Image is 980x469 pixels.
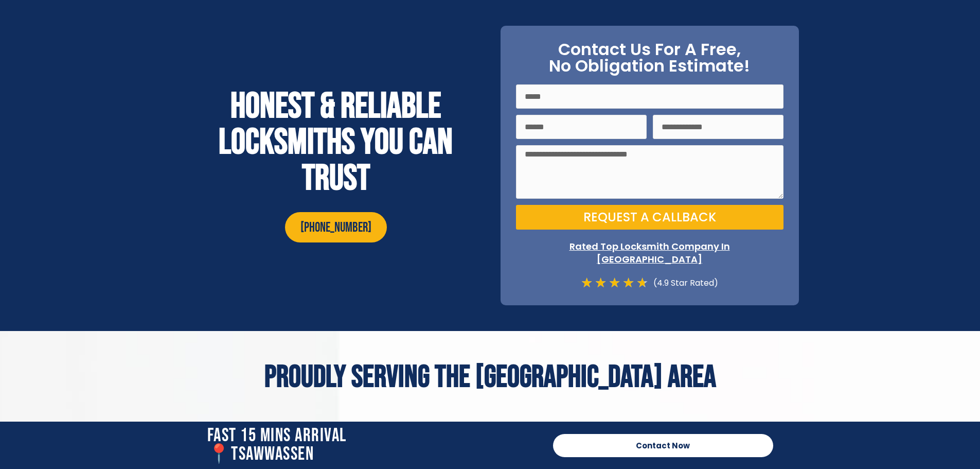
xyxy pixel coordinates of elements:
[553,434,773,457] a: Contact Now
[636,276,648,290] i: ★
[609,276,620,290] i: ★
[516,84,783,236] form: On Point Locksmith
[648,276,718,290] div: (4.9 Star Rated)
[581,276,593,290] i: ★
[516,41,783,74] h2: Contact Us For A Free, No Obligation Estimate!
[300,220,371,236] span: [PHONE_NUMBER]
[516,205,783,230] button: Request a Callback
[583,211,716,223] span: Request a Callback
[636,442,690,449] span: Contact Now
[622,276,634,290] i: ★
[187,362,794,393] h2: Proudly Serving The [GEOGRAPHIC_DATA] Area
[516,240,783,266] p: Rated Top Locksmith Company In [GEOGRAPHIC_DATA]
[285,212,387,242] a: [PHONE_NUMBER]
[595,276,607,290] i: ★
[187,89,485,197] h2: Honest & reliable locksmiths you can trust
[207,427,543,464] h2: Fast 15 Mins Arrival 📍tsawwassen
[581,276,648,290] div: 4.7/5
